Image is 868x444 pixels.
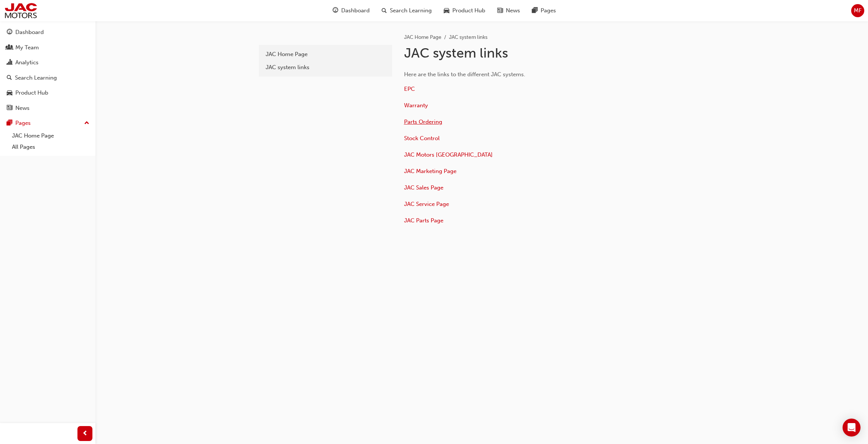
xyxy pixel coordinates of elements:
[341,6,370,15] span: Dashboard
[491,3,526,18] a: news-iconNews
[449,33,488,42] li: JAC system links
[327,3,376,18] a: guage-iconDashboard
[15,28,44,37] div: Dashboard
[541,6,556,15] span: Pages
[9,130,92,142] a: JAC Home Page
[82,429,88,438] span: prev-icon
[9,141,92,153] a: All Pages
[404,168,456,175] a: JAC Marketing Page
[404,151,493,158] a: JAC Motors [GEOGRAPHIC_DATA]
[404,118,442,125] a: Parts Ordering
[4,2,38,19] img: jac-portal
[7,90,12,96] span: car-icon
[3,56,92,70] a: Analytics
[15,74,57,82] div: Search Learning
[404,45,650,61] h1: JAC system links
[7,29,12,36] span: guage-icon
[404,135,440,142] a: Stock Control
[84,118,89,128] span: up-icon
[404,184,443,191] a: JAC Sales Page
[452,6,485,15] span: Product Hub
[404,86,415,92] a: EPC
[15,89,48,97] div: Product Hub
[3,116,92,130] button: Pages
[532,6,538,15] span: pages-icon
[3,25,92,39] a: Dashboard
[851,4,864,17] button: MF
[526,3,562,18] a: pages-iconPages
[382,6,387,15] span: search-icon
[3,101,92,115] a: News
[438,3,491,18] a: car-iconProduct Hub
[843,419,861,437] div: Open Intercom Messenger
[3,41,92,55] a: My Team
[266,50,385,59] div: JAC Home Page
[3,86,92,100] a: Product Hub
[15,43,39,52] div: My Team
[404,201,449,207] a: JAC Service Page
[3,24,92,116] button: DashboardMy TeamAnalyticsSearch LearningProduct HubNews
[15,104,30,112] div: News
[376,3,438,18] a: search-iconSearch Learning
[506,6,520,15] span: News
[7,44,12,51] span: people-icon
[390,6,432,15] span: Search Learning
[404,71,525,78] span: Here are the links to the different JAC systems.
[7,75,12,81] span: search-icon
[7,105,12,112] span: news-icon
[262,61,389,74] a: JAC system links
[3,71,92,85] a: Search Learning
[854,6,862,15] span: MF
[444,6,449,15] span: car-icon
[15,58,39,67] div: Analytics
[266,63,385,72] div: JAC system links
[404,102,428,109] a: Warranty
[15,119,31,127] div: Pages
[7,59,12,66] span: chart-icon
[497,6,503,15] span: news-icon
[404,34,441,40] a: JAC Home Page
[7,120,12,127] span: pages-icon
[262,48,389,61] a: JAC Home Page
[333,6,338,15] span: guage-icon
[404,217,443,224] a: JAC Parts Page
